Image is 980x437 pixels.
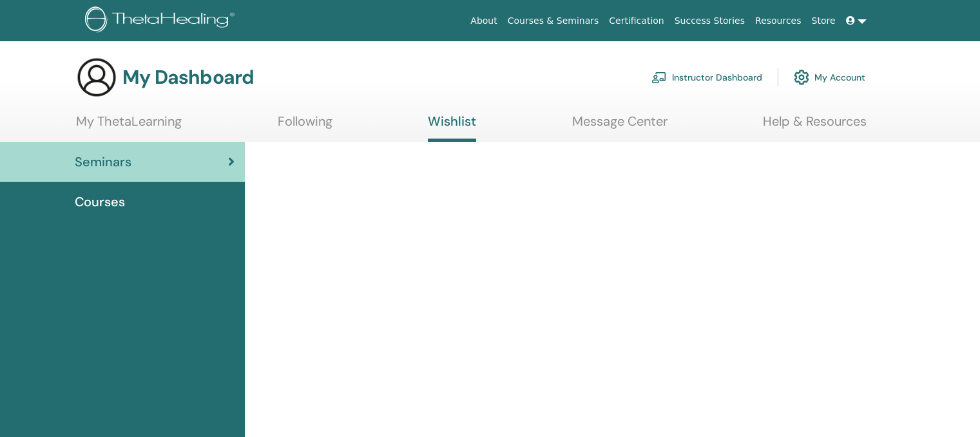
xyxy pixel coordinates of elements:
[428,113,476,142] a: Wishlist
[122,66,254,89] h3: My Dashboard
[604,9,669,33] a: Certification
[85,6,239,35] img: logo.png
[651,72,667,83] img: chalkboard-teacher.svg
[651,63,762,92] a: Instructor Dashboard
[75,152,131,171] span: Seminars
[278,113,332,139] a: Following
[669,9,750,33] a: Success Stories
[572,113,668,139] a: Message Center
[807,9,841,33] a: Store
[794,63,865,92] a: My Account
[794,66,809,88] img: cog.svg
[750,9,807,33] a: Resources
[763,113,867,139] a: Help & Resources
[75,192,125,211] span: Courses
[76,113,182,139] a: My ThetaLearning
[465,9,502,33] a: About
[76,57,117,98] img: generic-user-icon.jpg
[503,9,604,33] a: Courses & Seminars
